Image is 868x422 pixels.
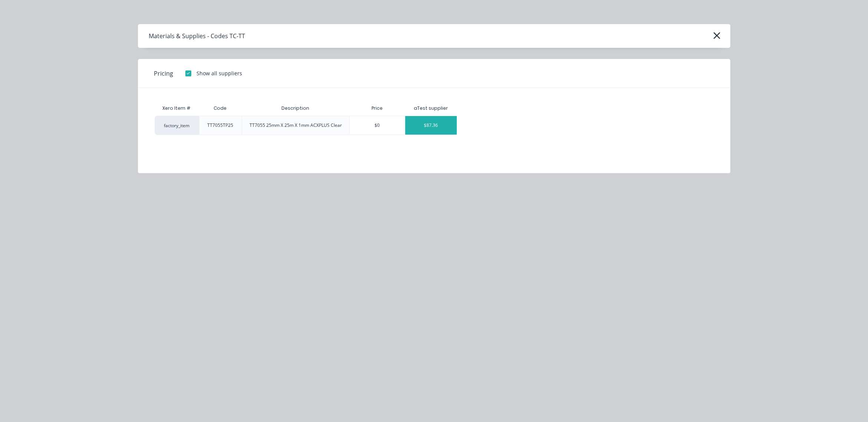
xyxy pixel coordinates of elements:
div: $87.36 [405,116,457,135]
span: Pricing [154,69,174,78]
div: aTest supplier [414,105,448,112]
div: Code [208,99,233,118]
div: Materials & Supplies - Codes TC-TT [149,32,245,40]
div: TT7055 25mm X 25m X 1mm ACXPLUS Clear [250,122,342,129]
div: Show all suppliers [197,69,242,77]
div: factory_item [155,116,199,135]
div: $0 [350,116,405,135]
div: Xero Item # [155,101,199,116]
div: TT7055TP25 [208,122,234,129]
div: Price [349,101,405,116]
div: Description [275,99,315,118]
